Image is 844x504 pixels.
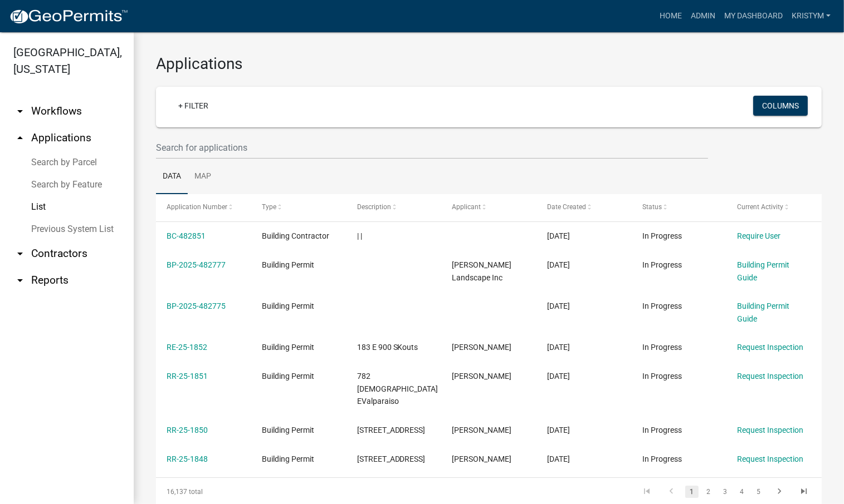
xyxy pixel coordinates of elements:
[547,454,570,463] span: 09/23/2025
[452,343,511,352] span: Tami Evans
[661,486,682,498] a: go to previous page
[685,486,699,498] a: 1
[251,194,347,221] datatable-header-cell: Type
[753,96,808,116] button: Columns
[737,426,803,434] a: Request Inspection
[357,454,426,463] span: 314 Rubra CtValparaiso
[547,372,570,381] span: 09/23/2025
[737,372,803,381] a: Request Inspection
[357,231,362,240] span: | |
[167,343,207,352] a: RE-25-1852
[346,194,441,221] datatable-header-cell: Description
[167,302,226,310] a: BP-2025-482775
[262,260,314,269] span: Building Permit
[737,302,789,323] a: Building Permit Guide
[642,426,682,434] span: In Progress
[262,372,314,381] span: Building Permit
[642,454,682,463] span: In Progress
[750,482,767,501] li: page 5
[547,203,586,211] span: Date Created
[167,426,208,434] a: RR-25-1850
[536,194,632,221] datatable-header-cell: Date Created
[167,454,208,463] a: RR-25-1848
[642,231,682,240] span: In Progress
[642,343,682,352] span: In Progress
[156,55,822,73] h3: Applications
[357,372,438,406] span: 782 N 400 EValparaiso
[702,486,715,498] a: 2
[452,372,511,381] span: John Kornacki
[452,426,511,434] span: Jeff Wesolowski
[156,136,708,159] input: Search for applications
[547,302,570,310] span: 09/23/2025
[720,6,787,27] a: My Dashboard
[188,159,218,195] a: Map
[156,194,251,221] datatable-header-cell: Application Number
[167,260,226,269] a: BP-2025-482777
[547,231,570,240] span: 09/23/2025
[262,343,314,352] span: Building Permit
[787,6,835,27] a: KristyM
[452,454,511,463] span: Jeff Wesolowski
[13,274,27,287] i: arrow_drop_down
[547,343,570,352] span: 09/23/2025
[735,486,749,498] a: 4
[793,486,814,498] a: go to last page
[642,203,662,211] span: Status
[357,203,391,211] span: Description
[737,231,780,240] a: Require User
[452,203,481,211] span: Applicant
[737,343,803,352] a: Request Inspection
[686,6,720,27] a: Admin
[357,343,418,352] span: 183 E 900 SKouts
[13,247,27,260] i: arrow_drop_down
[642,302,682,310] span: In Progress
[737,203,783,211] span: Current Activity
[726,194,822,221] datatable-header-cell: Current Activity
[752,486,765,498] a: 5
[737,454,803,463] a: Request Inspection
[642,372,682,381] span: In Progress
[169,96,217,116] a: + Filter
[167,231,206,240] a: BC-482851
[700,482,717,501] li: page 2
[357,426,426,434] span: 230 Abington StValparaiso
[717,482,734,501] li: page 3
[452,260,511,282] span: Groen Landscape Inc
[156,159,188,195] a: Data
[13,131,27,145] i: arrow_drop_up
[636,486,657,498] a: go to first page
[262,426,314,434] span: Building Permit
[262,231,329,240] span: Building Contractor
[262,203,276,211] span: Type
[441,194,536,221] datatable-header-cell: Applicant
[655,6,686,27] a: Home
[167,203,227,211] span: Application Number
[734,482,750,501] li: page 4
[547,426,570,434] span: 09/23/2025
[632,194,727,221] datatable-header-cell: Status
[642,260,682,269] span: In Progress
[262,302,314,310] span: Building Permit
[684,482,700,501] li: page 1
[719,486,732,498] a: 3
[737,260,789,282] a: Building Permit Guide
[262,454,314,463] span: Building Permit
[547,260,570,269] span: 09/23/2025
[13,105,27,118] i: arrow_drop_down
[769,486,790,498] a: go to next page
[167,372,208,381] a: RR-25-1851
